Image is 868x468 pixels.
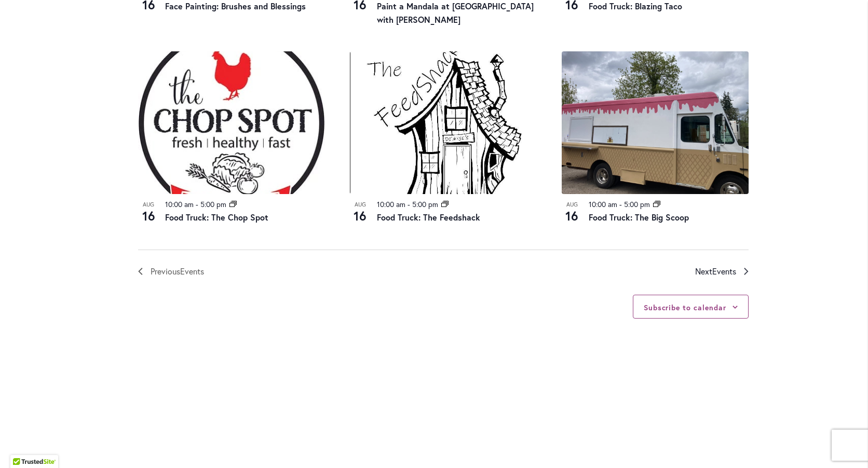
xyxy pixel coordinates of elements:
[138,51,325,194] img: THE CHOP SPOT PDX – Food Truck
[408,199,410,209] span: -
[624,199,650,209] time: 5:00 pm
[377,212,480,223] a: Food Truck: The Feedshack
[562,207,582,225] span: 16
[712,266,736,277] span: Events
[138,207,159,225] span: 16
[350,207,371,225] span: 16
[196,199,198,209] span: -
[350,200,371,209] span: Aug
[151,265,204,278] span: Previous
[165,212,268,223] a: Food Truck: The Chop Spot
[200,199,226,209] time: 5:00 pm
[562,200,582,209] span: Aug
[350,51,537,194] img: The Feedshack
[695,265,736,278] span: Next
[562,51,749,194] img: Food Truck: The Big Scoop
[619,199,622,209] span: -
[589,199,617,209] time: 10:00 am
[695,265,749,278] a: Next Events
[165,1,306,11] a: Face Painting: Brushes and Blessings
[644,302,726,312] button: Subscribe to calendar
[165,199,194,209] time: 10:00 am
[589,1,682,11] a: Food Truck: Blazing Taco
[138,265,204,278] a: Previous Events
[180,266,204,277] span: Events
[8,431,37,460] iframe: Launch Accessibility Center
[412,199,438,209] time: 5:00 pm
[589,212,689,223] a: Food Truck: The Big Scoop
[377,1,534,25] a: Paint a Mandala at [GEOGRAPHIC_DATA] with [PERSON_NAME]
[377,199,405,209] time: 10:00 am
[138,200,159,209] span: Aug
